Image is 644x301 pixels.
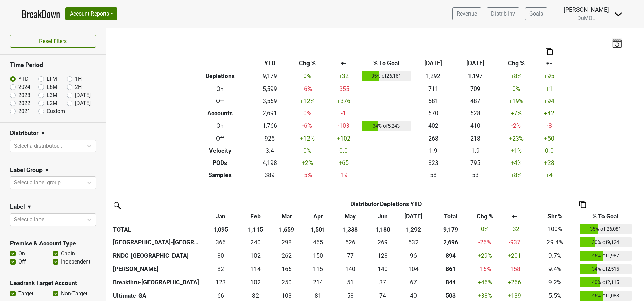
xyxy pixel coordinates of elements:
[367,236,398,249] td: 268.668
[203,265,238,273] div: 82
[272,251,301,260] div: 262
[536,57,563,69] th: +-
[327,145,360,157] td: 0.0
[333,249,367,262] td: 76.666
[327,169,360,181] td: -19
[452,7,481,20] a: Revenue
[429,210,472,222] th: Total: activate to sort column ascending
[454,57,497,69] th: [DATE]
[497,132,536,145] td: +23 %
[252,107,288,119] td: 2,691
[333,210,367,222] th: May: activate to sort column ascending
[202,262,240,276] td: 81.668
[44,166,50,174] span: ▼
[188,119,252,133] th: On
[614,10,622,18] img: Dropdown Menu
[536,157,563,169] td: +28
[202,210,240,222] th: Jan: activate to sort column ascending
[578,210,633,222] th: % To Goal: activate to sort column ascending
[454,157,497,169] td: 795
[203,278,238,287] div: 123
[302,276,333,289] td: 214.336
[272,291,301,300] div: 103
[242,278,269,287] div: 102
[430,265,471,273] div: 861
[252,145,288,157] td: 3.4
[10,167,43,174] h3: Label Group
[18,75,29,83] label: YTD
[111,276,202,289] th: Breakthru-[GEOGRAPHIC_DATA]
[288,119,327,133] td: -6 %
[111,200,122,210] img: filter
[454,95,497,107] td: 487
[302,262,333,276] td: 114.666
[577,15,595,21] span: DuMOL
[111,262,202,276] th: [PERSON_NAME]
[240,210,271,222] th: Feb: activate to sort column ascending
[367,210,398,222] th: Jun: activate to sort column ascending
[188,107,252,119] th: Accounts
[497,145,536,157] td: +1 %
[327,57,360,69] th: +-
[61,290,87,298] label: Non-Target
[242,291,269,300] div: 82
[398,222,429,236] th: 1,292
[499,238,530,247] div: -937
[18,250,25,258] label: On
[536,169,563,181] td: +4
[188,69,252,83] th: Depletions
[188,132,252,145] th: Off
[398,236,429,249] td: 532.336
[327,119,360,133] td: -103
[473,249,498,262] td: +29 %
[454,83,497,95] td: 709
[430,291,471,300] div: 503
[367,276,398,289] td: 36.669
[18,290,33,298] label: Target
[536,69,563,83] td: +95
[579,201,586,208] img: Copy to clipboard
[525,7,547,20] a: Goals
[288,145,327,157] td: 0 %
[564,5,609,14] div: [PERSON_NAME]
[47,99,57,107] label: L2M
[400,265,427,273] div: 104
[271,249,302,262] td: 261.5
[429,236,472,249] th: 2695.603
[271,236,302,249] td: 297.8
[369,265,396,273] div: 140
[327,107,360,119] td: -1
[481,226,489,232] span: 0%
[412,83,454,95] td: 711
[532,276,578,289] td: 9.2%
[430,278,471,287] div: 844
[532,222,578,236] td: 100%
[327,157,360,169] td: +65
[398,210,429,222] th: Jul: activate to sort column ascending
[454,107,497,119] td: 628
[509,226,519,232] span: +32
[499,251,530,260] div: +201
[473,236,498,249] td: -26 %
[75,83,82,91] label: 2H
[10,130,38,137] h3: Distributor
[304,238,331,247] div: 465
[335,265,366,273] div: 140
[497,210,532,222] th: +-: activate to sort column ascending
[288,57,327,69] th: Chg %
[288,83,327,95] td: -6 %
[202,249,240,262] td: 80.4
[242,238,269,247] div: 240
[18,107,30,116] label: 2021
[400,238,427,247] div: 532
[10,280,96,287] h3: Leadrank Target Account
[75,99,91,107] label: [DATE]
[536,95,563,107] td: +94
[272,265,301,273] div: 166
[27,203,32,211] span: ▼
[398,262,429,276] td: 104.167
[335,278,366,287] div: 51
[288,107,327,119] td: 0 %
[271,210,302,222] th: Mar: activate to sort column ascending
[335,238,366,247] div: 526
